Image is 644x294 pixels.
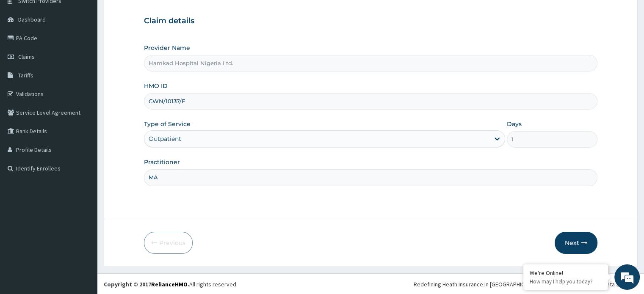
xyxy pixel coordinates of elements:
[414,280,638,289] div: Redefining Heath Insurance in [GEOGRAPHIC_DATA] using Telemedicine and Data Science!
[139,4,159,25] div: Minimize live chat window
[530,278,602,285] p: How may I help you today?
[4,201,161,230] textarea: Type your message and hit 'Enter'
[144,120,191,128] label: Type of Service
[144,44,190,52] label: Provider Name
[44,47,142,58] div: Chat with us now
[16,42,34,63] img: d_794563401_company_1708531726252_794563401
[555,232,597,254] button: Next
[144,158,180,166] label: Practitioner
[18,71,33,79] span: Tariffs
[149,135,181,143] div: Outpatient
[530,269,602,277] div: We're Online!
[18,16,46,23] span: Dashboard
[18,53,35,60] span: Claims
[507,120,522,128] label: Days
[104,280,189,288] strong: Copyright © 2017 .
[144,169,597,186] input: Enter Name
[144,93,597,110] input: Enter HMO ID
[144,82,168,90] label: HMO ID
[144,16,597,26] h3: Claim details
[49,91,117,177] span: We're online!
[151,280,188,288] a: RelianceHMO
[144,232,193,254] button: Previous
